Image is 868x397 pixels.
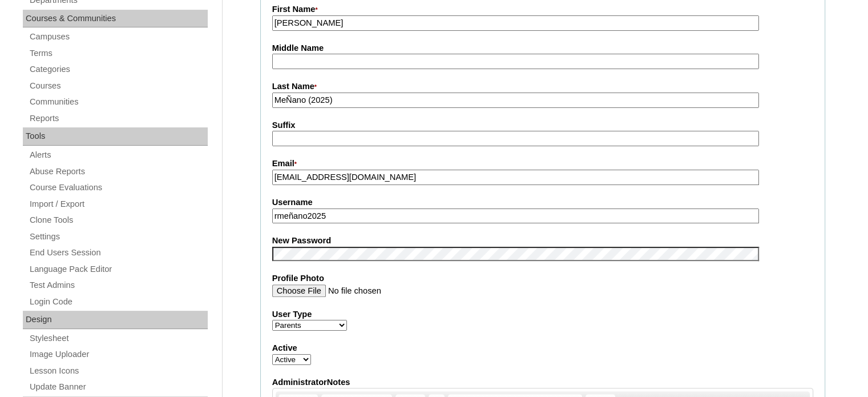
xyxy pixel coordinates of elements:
[272,119,813,131] label: Suffix
[23,10,208,28] div: Courses & Communities
[29,364,208,378] a: Lesson Icons
[272,308,813,320] label: User Type
[272,235,813,247] label: New Password
[29,230,208,244] a: Settings
[29,165,208,179] a: Abuse Reports
[29,246,208,260] a: End Users Session
[29,213,208,227] a: Clone Tools
[272,272,813,284] label: Profile Photo
[29,148,208,162] a: Alerts
[29,347,208,362] a: Image Uploader
[272,3,813,16] label: First Name
[29,79,208,93] a: Courses
[23,311,208,329] div: Design
[29,262,208,276] a: Language Pack Editor
[29,95,208,109] a: Communities
[272,342,813,354] label: Active
[29,46,208,61] a: Terms
[272,376,813,388] label: AdministratorNotes
[23,127,208,146] div: Tools
[29,278,208,292] a: Test Admins
[272,81,813,93] label: Last Name
[29,30,208,44] a: Campuses
[272,158,813,170] label: Email
[29,295,208,309] a: Login Code
[272,197,813,208] label: Username
[29,111,208,126] a: Reports
[29,62,208,77] a: Categories
[29,331,208,346] a: Stylesheet
[29,197,208,211] a: Import / Export
[272,42,813,54] label: Middle Name
[29,380,208,394] a: Update Banner
[29,181,208,195] a: Course Evaluations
